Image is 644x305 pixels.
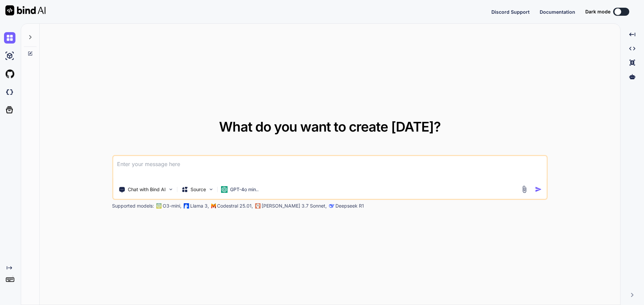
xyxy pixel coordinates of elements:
img: Llama2 [183,203,189,209]
img: chat [4,32,15,44]
p: Supported models: [112,203,154,209]
img: darkCloudIdeIcon [4,86,15,98]
p: Chat with Bind AI [128,186,166,193]
img: attachment [521,185,528,193]
img: Pick Models [208,186,214,192]
p: O3-mini, [163,203,181,209]
p: Deepseek R1 [335,203,364,209]
img: ai-studio [4,50,15,62]
span: Documentation [540,9,575,15]
button: Discord Support [491,8,530,15]
span: What do you want to create [DATE]? [219,119,441,135]
p: [PERSON_NAME] 3.7 Sonnet, [262,203,327,209]
img: Pick Tools [168,186,173,192]
span: Discord Support [491,9,530,15]
p: Llama 3, [190,203,209,209]
img: claude [255,203,260,209]
img: icon [535,186,542,193]
img: Mistral-AI [211,204,216,208]
p: Source [191,186,206,193]
img: githubLight [4,68,15,80]
span: Dark mode [585,8,610,15]
img: Bind AI [5,5,46,15]
img: GPT-4 [156,203,161,209]
button: Documentation [540,8,575,15]
p: Codestral 25.01, [217,203,253,209]
img: claude [329,203,334,209]
img: GPT-4o mini [221,186,227,193]
p: GPT-4o min.. [230,186,259,193]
